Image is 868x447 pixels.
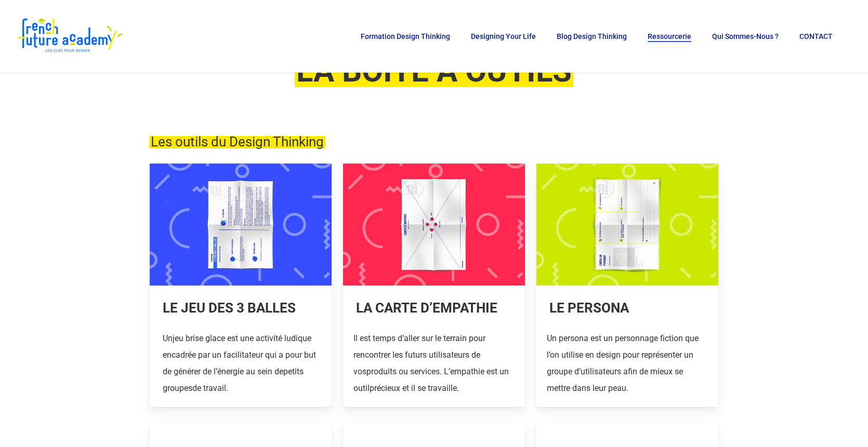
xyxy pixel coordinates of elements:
span: Ressourcerie [648,32,691,40]
a: Qui sommes-nous ? [707,33,784,40]
span: Designing Your Life [471,32,536,40]
span: CONTACT [799,32,833,40]
img: French Future Academy [15,16,124,57]
span: Blog Design Thinking [557,32,627,40]
a: CONTACT [794,33,838,40]
a: Ressourcerie [642,33,696,40]
span: Formation Design Thinking [361,32,450,40]
em: Les outils du Design Thinking [149,134,325,150]
a: Blog Design Thinking [551,33,632,40]
a: Designing Your Life [466,33,541,40]
span: Qui sommes-nous ? [712,32,779,40]
a: Formation Design Thinking [356,33,455,40]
